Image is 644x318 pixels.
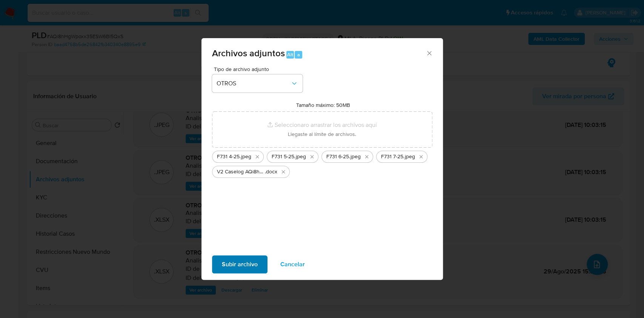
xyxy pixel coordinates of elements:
span: .docx [265,168,277,176]
span: F731 6-25 [326,153,349,161]
span: Tipo de archivo adjunto [214,66,304,72]
span: Archivos adjuntos [212,46,285,60]
span: V2 Caselog AQi8hHgWpoxx35ESW6BI5QxS [217,168,265,176]
button: Eliminar F731 5-25.jpeg [307,152,317,161]
button: Eliminar F731 4-25.jpeg [253,152,262,161]
ul: Archivos seleccionados [212,148,432,178]
span: Alt [287,51,293,58]
span: .jpeg [349,153,361,161]
button: Eliminar F731 7-25.jpeg [417,152,426,161]
label: Tamaño máximo: 50MB [296,102,350,108]
span: OTROS [217,80,290,87]
button: OTROS [212,74,303,93]
button: Cancelar [271,255,315,273]
span: F731 7-25 [381,153,403,161]
button: Subir archivo [212,255,267,273]
button: Eliminar F731 6-25.jpeg [362,152,371,161]
button: Cerrar [426,49,432,56]
span: .jpeg [240,153,251,161]
span: Subir archivo [222,256,258,273]
span: .jpeg [403,153,415,161]
span: .jpeg [294,153,306,161]
span: a [297,51,300,58]
span: F731 5-25 [272,153,294,161]
span: Cancelar [280,256,305,273]
span: F731 4-25 [217,153,240,161]
button: Eliminar V2 Caselog AQi8hHgWpoxx35ESW6BI5QxS.docx [279,167,288,176]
